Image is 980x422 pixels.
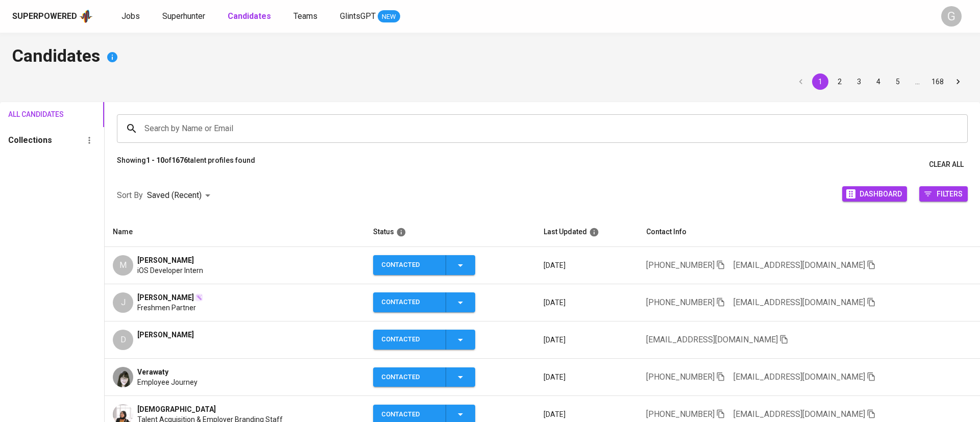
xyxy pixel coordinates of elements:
[381,255,437,275] div: Contacted
[137,303,196,313] span: Freshmen Partner
[8,133,52,147] h6: Collections
[146,156,164,164] b: 1 - 10
[890,73,906,90] button: Go to page 5
[870,73,887,90] button: Go to page 4
[950,73,966,90] button: Go to next page
[733,297,865,307] span: [EMAIL_ADDRESS][DOMAIN_NAME]
[937,187,963,201] span: Filters
[733,260,865,270] span: [EMAIL_ADDRESS][DOMAIN_NAME]
[147,189,202,202] p: Saved (Recent)
[733,409,865,419] span: [EMAIL_ADDRESS][DOMAIN_NAME]
[544,372,630,382] p: [DATE]
[812,73,828,90] button: page 1
[171,156,188,164] b: 1676
[12,9,93,24] a: Superpoweredapp logo
[12,11,77,22] div: Superpowered
[113,292,133,313] div: J
[928,73,947,90] button: Go to page 168
[544,335,630,345] p: [DATE]
[373,367,475,387] button: Contacted
[842,186,907,202] button: Dashboard
[137,404,216,414] span: [DEMOGRAPHIC_DATA]
[638,217,980,247] th: Contact Info
[929,158,964,171] span: Clear All
[121,10,142,23] a: Jobs
[791,73,968,90] nav: pagination navigation
[919,186,968,202] button: Filters
[544,409,630,419] p: [DATE]
[340,11,376,21] span: GlintsGPT
[646,409,715,419] span: [PHONE_NUMBER]
[137,265,203,276] span: iOS Developer Intern
[228,10,273,23] a: Candidates
[646,372,715,382] span: [PHONE_NUMBER]
[137,367,168,377] span: Verawaty
[137,377,198,387] span: Employee Journey
[909,77,925,87] div: …
[117,155,255,174] p: Showing of talent profiles found
[137,255,194,265] span: [PERSON_NAME]
[147,186,214,205] div: Saved (Recent)
[340,10,400,23] a: GlintsGPT NEW
[79,9,93,24] img: app logo
[12,45,968,69] h4: Candidates
[831,73,848,90] button: Go to page 2
[8,108,51,121] span: All Candidates
[646,335,778,344] span: [EMAIL_ADDRESS][DOMAIN_NAME]
[293,10,320,23] a: Teams
[851,73,867,90] button: Go to page 3
[381,330,437,350] div: Contacted
[373,330,475,350] button: Contacted
[381,367,437,387] div: Contacted
[162,11,205,21] span: Superhunter
[113,330,133,350] div: D
[293,11,317,21] span: Teams
[378,12,400,22] span: NEW
[373,292,475,312] button: Contacted
[137,330,194,340] span: [PERSON_NAME]
[105,217,364,247] th: Name
[228,11,271,21] b: Candidates
[113,367,133,387] img: 19aad5f21cac7383007336ae241e5d3f.jpeg
[544,260,630,270] p: [DATE]
[733,372,865,382] span: [EMAIL_ADDRESS][DOMAIN_NAME]
[365,217,536,247] th: Status
[373,255,475,275] button: Contacted
[195,293,203,302] img: magic_wand.svg
[646,260,715,270] span: [PHONE_NUMBER]
[535,217,638,247] th: Last Updated
[162,10,207,23] a: Superhunter
[121,11,140,21] span: Jobs
[925,155,968,174] button: Clear All
[113,255,133,276] div: M
[860,187,902,201] span: Dashboard
[544,297,630,308] p: [DATE]
[381,292,437,312] div: Contacted
[941,6,962,27] div: G
[117,189,143,202] p: Sort By
[646,297,715,307] span: [PHONE_NUMBER]
[137,292,194,303] span: [PERSON_NAME]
